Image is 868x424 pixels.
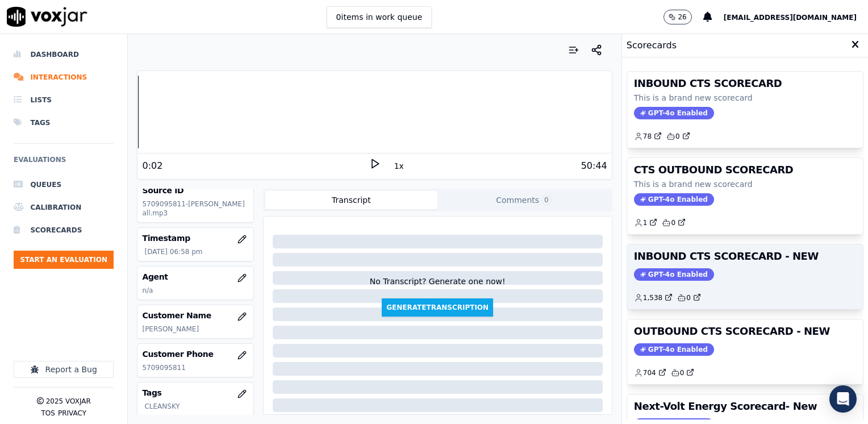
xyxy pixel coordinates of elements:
[327,6,432,28] button: 0items in work queue
[142,185,248,196] h3: Source ID
[724,10,868,24] button: [EMAIL_ADDRESS][DOMAIN_NAME]
[382,298,493,317] button: GenerateTranscription
[370,276,506,298] div: No Transcript? Generate one now!
[634,165,856,175] h3: CTS OUTBOUND SCORECARD
[634,92,856,103] p: This is a brand new scorecard
[142,325,248,334] p: [PERSON_NAME]
[142,363,248,372] p: 5709095811
[14,153,114,173] h6: Evaluations
[144,247,248,256] p: [DATE] 06:58 pm
[634,326,856,336] h3: OUTBOUND CTS SCORECARD - NEW
[663,10,703,24] button: 26
[58,409,86,418] button: Privacy
[663,10,691,24] button: 26
[142,159,162,173] div: 0:02
[437,191,610,209] button: Comments
[41,409,55,418] button: TOS
[671,368,695,377] a: 0
[634,401,856,411] h3: Next-Volt Energy Scorecard- New
[634,132,662,141] a: 78
[14,196,114,219] a: Calibration
[634,293,673,302] a: 1,538
[662,218,686,227] a: 0
[634,293,677,302] button: 1,538
[634,178,856,190] p: This is a brand new scorecard
[634,368,671,377] button: 704
[14,89,114,111] a: Lists
[634,78,856,89] h3: INBOUND CTS SCORECARD
[142,348,248,360] h3: Customer Phone
[14,111,114,134] a: Tags
[14,43,114,66] a: Dashboard
[634,218,658,227] a: 1
[392,158,406,174] button: 1x
[142,271,248,282] h3: Agent
[142,199,248,218] p: 5709095811-[PERSON_NAME] all.mp3
[144,402,248,411] p: CLEANSKY
[666,132,690,141] a: 0
[634,343,714,356] span: GPT-4o Enabled
[14,173,114,196] a: Queues
[142,232,248,244] h3: Timestamp
[14,361,114,378] button: Report a Bug
[622,34,868,57] div: Scorecards
[7,7,87,27] img: voxjar logo
[634,218,662,227] button: 1
[829,385,857,413] div: Open Intercom Messenger
[634,193,714,206] span: GPT-4o Enabled
[14,66,114,89] a: Interactions
[678,13,686,22] p: 26
[142,387,248,398] h3: Tags
[142,310,248,321] h3: Customer Name
[677,293,701,302] a: 0
[46,397,91,406] p: 2025 Voxjar
[634,368,666,377] a: 704
[265,191,438,209] button: Transcript
[581,159,607,173] div: 50:44
[634,107,714,119] span: GPT-4o Enabled
[142,286,248,295] p: n/a
[724,14,857,22] span: [EMAIL_ADDRESS][DOMAIN_NAME]
[14,251,114,269] button: Start an Evaluation
[634,251,856,261] h3: INBOUND CTS SCORECARD - NEW
[634,268,714,281] span: GPT-4o Enabled
[14,219,114,242] a: Scorecards
[541,195,552,205] span: 0
[634,132,666,141] button: 78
